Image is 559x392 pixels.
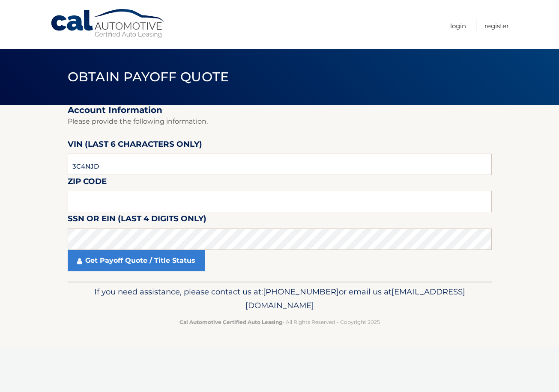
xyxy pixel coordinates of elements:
[484,19,509,33] a: Register
[68,250,205,271] a: Get Payoff Quote / Title Status
[73,285,486,312] p: If you need assistance, please contact us at: or email us at
[263,287,339,297] span: [PHONE_NUMBER]
[68,138,202,154] label: VIN (last 6 characters only)
[73,318,486,327] p: - All Rights Reserved - Copyright 2025
[50,9,166,39] a: Cal Automotive
[68,212,206,228] label: SSN or EIN (last 4 digits only)
[179,319,282,325] strong: Cal Automotive Certified Auto Leasing
[68,116,492,128] p: Please provide the following information.
[68,175,107,191] label: Zip Code
[68,69,229,85] span: Obtain Payoff Quote
[450,19,466,33] a: Login
[68,105,492,116] h2: Account Information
